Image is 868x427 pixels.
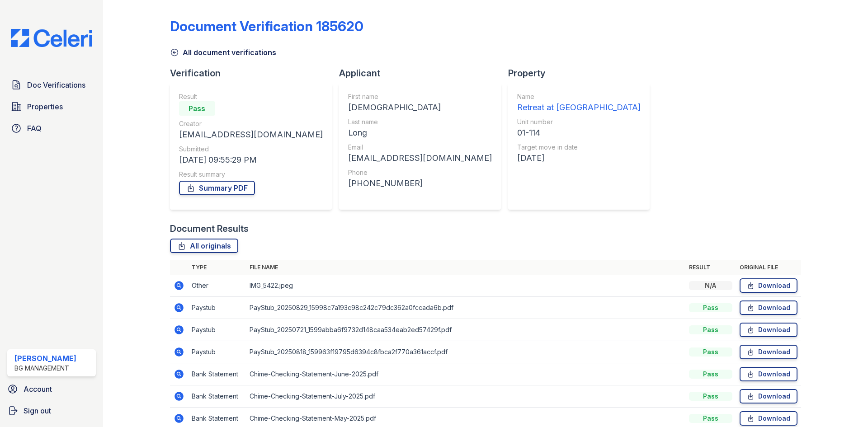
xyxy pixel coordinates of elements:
[24,405,51,416] span: Sign out
[179,92,323,101] div: Result
[188,297,246,319] td: Paystub
[246,260,685,275] th: File name
[188,275,246,297] td: Other
[188,341,246,363] td: Paystub
[689,414,732,423] div: Pass
[188,319,246,341] td: Paystub
[179,145,323,154] div: Submitted
[27,123,42,134] span: FAQ
[348,127,492,139] div: Long
[7,76,96,94] a: Doc Verifications
[740,345,797,359] a: Download
[170,67,339,80] div: Verification
[689,325,732,334] div: Pass
[740,367,797,381] a: Download
[14,364,76,373] div: BG Management
[179,170,323,179] div: Result summary
[246,319,685,341] td: PayStub_20250721_1599abba6f9732d148caa534eab2ed57429f.pdf
[188,260,246,275] th: Type
[179,181,255,195] a: Summary PDF
[246,341,685,363] td: PayStub_20250818_159963f19795d6394c8fbca2f770a361accf.pdf
[348,117,492,127] div: Last name
[517,143,641,152] div: Target move in date
[7,119,96,137] a: FAQ
[179,128,323,141] div: [EMAIL_ADDRESS][DOMAIN_NAME]
[508,67,657,80] div: Property
[689,281,732,290] div: N/A
[740,411,797,426] a: Download
[348,101,492,114] div: [DEMOGRAPHIC_DATA]
[348,152,492,164] div: [EMAIL_ADDRESS][DOMAIN_NAME]
[170,222,249,235] div: Document Results
[348,143,492,152] div: Email
[517,101,641,114] div: Retreat at [GEOGRAPHIC_DATA]
[517,127,641,139] div: 01-114
[348,168,492,177] div: Phone
[348,92,492,101] div: First name
[4,380,99,398] a: Account
[246,297,685,319] td: PayStub_20250829_15998c7a193c98c242c79dc362a0fccada6b.pdf
[27,101,63,112] span: Properties
[689,347,732,357] div: Pass
[246,385,685,408] td: Chime-Checking-Statement-July-2025.pdf
[517,152,641,164] div: [DATE]
[736,260,801,275] th: Original file
[689,370,732,379] div: Pass
[348,177,492,190] div: [PHONE_NUMBER]
[740,278,797,293] a: Download
[24,384,52,394] span: Account
[517,117,641,127] div: Unit number
[685,260,736,275] th: Result
[689,303,732,312] div: Pass
[179,101,215,116] div: Pass
[740,323,797,337] a: Download
[517,92,641,114] a: Name Retreat at [GEOGRAPHIC_DATA]
[740,389,797,404] a: Download
[740,300,797,315] a: Download
[188,385,246,408] td: Bank Statement
[246,275,685,297] td: IMG_5422.jpeg
[170,239,238,253] a: All originals
[170,18,363,34] div: Document Verification 185620
[4,402,99,420] a: Sign out
[339,67,508,80] div: Applicant
[7,98,96,116] a: Properties
[179,154,323,166] div: [DATE] 09:55:29 PM
[14,353,76,364] div: [PERSON_NAME]
[517,92,641,101] div: Name
[170,47,276,58] a: All document verifications
[246,363,685,385] td: Chime-Checking-Statement-June-2025.pdf
[4,29,99,47] img: CE_Logo_Blue-a8612792a0a2168367f1c8372b55b34899dd931a85d93a1a3d3e32e68fde9ad4.png
[188,363,246,385] td: Bank Statement
[27,80,85,90] span: Doc Verifications
[179,119,323,128] div: Creator
[689,392,732,401] div: Pass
